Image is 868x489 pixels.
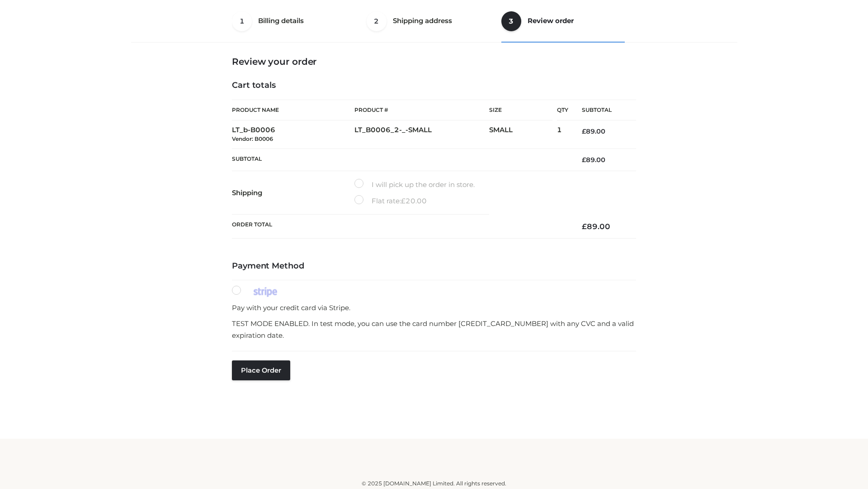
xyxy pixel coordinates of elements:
h4: Payment Method [232,261,636,271]
td: LT_b-B0006 [232,120,354,149]
bdi: 89.00 [582,127,605,135]
th: Product Name [232,100,354,120]
th: Size [489,100,552,120]
bdi: 89.00 [582,156,605,164]
p: TEST MODE ENABLED. In test mode, you can use the card number [CREDIT_CARD_NUMBER] with any CVC an... [232,318,636,341]
td: LT_B0006_2-_-SMALL [354,120,489,149]
bdi: 89.00 [582,222,610,231]
bdi: 20.00 [401,197,427,205]
th: Subtotal [232,149,568,171]
span: £ [582,222,587,231]
th: Qty [557,100,568,120]
small: Vendor: B0006 [232,135,273,142]
span: £ [582,156,586,164]
th: Order Total [232,215,568,239]
label: Flat rate: [354,195,427,207]
th: Subtotal [568,100,636,120]
div: © 2025 [DOMAIN_NAME] Limited. All rights reserved. [134,479,734,488]
td: 1 [557,120,568,149]
p: Pay with your credit card via Stripe. [232,302,636,314]
th: Shipping [232,171,354,215]
label: I will pick up the order in store. [354,179,475,191]
h4: Cart totals [232,81,636,91]
span: £ [401,197,406,205]
th: Product # [354,100,489,120]
button: Place order [232,360,290,380]
span: £ [582,127,586,135]
h3: Review your order [232,56,636,67]
td: SMALL [489,120,557,149]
